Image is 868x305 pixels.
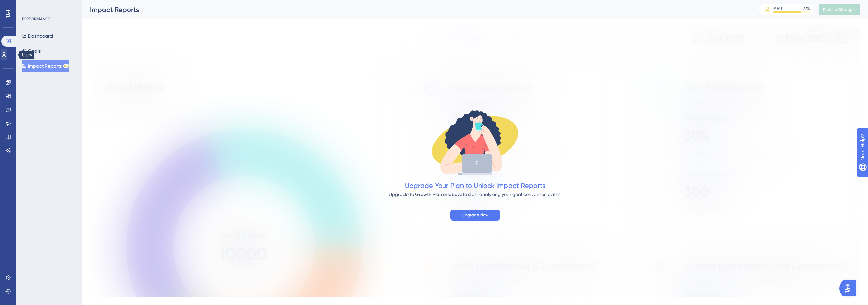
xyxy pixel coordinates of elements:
[415,192,462,197] span: Growth Plan or above
[22,60,69,72] button: Impact ReportsBETA
[63,64,69,68] div: BETA
[90,5,742,14] div: Impact Reports
[839,278,860,299] iframe: UserGuiding AI Assistant Launcher
[405,181,545,190] span: Upgrade Your Plan to Unlock Impact Reports
[773,6,782,11] div: MAU
[16,2,43,10] span: Need Help?
[803,6,810,11] div: 77 %
[389,192,561,197] span: Upgrade to to start analyzing your goal conversion paths.
[450,210,500,221] button: Upgrade Now
[22,16,50,22] div: PERFORMANCE
[22,45,41,57] button: Goals
[819,4,860,15] button: Publish Changes
[823,7,856,12] span: Publish Changes
[462,212,488,218] span: Upgrade Now
[22,30,53,42] button: Dashboard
